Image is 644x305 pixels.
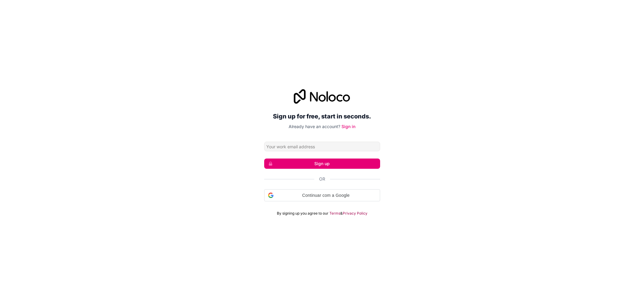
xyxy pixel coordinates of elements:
[289,124,340,129] span: Already have an account?
[277,211,328,216] span: By signing up you agree to our
[264,142,380,151] input: Email address
[264,159,380,169] button: Sign up
[319,176,325,182] span: Or
[343,211,367,216] a: Privacy Policy
[341,124,355,129] a: Sign in
[329,211,340,216] a: Terms
[340,211,343,216] span: &
[264,111,380,122] h2: Sign up for free, start in seconds.
[264,189,380,201] div: Continuar com a Google
[276,192,376,199] span: Continuar com a Google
